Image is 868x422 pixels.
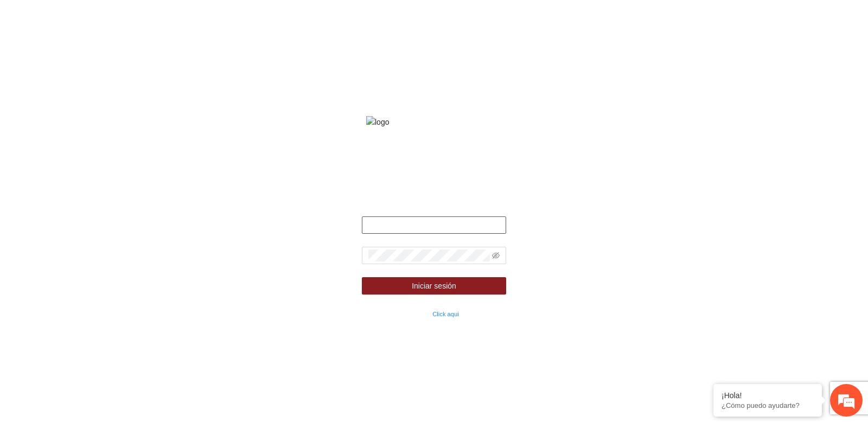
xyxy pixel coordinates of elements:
[362,311,459,317] small: ¿Olvidaste tu contraseña?
[347,143,521,188] strong: Fondo de financiamiento de proyectos para la prevención y fortalecimiento de instituciones de seg...
[412,280,456,292] span: Iniciar sesión
[432,311,459,317] a: Click aqui
[722,391,814,400] div: ¡Hola!
[366,116,502,128] img: logo
[362,277,507,295] button: Iniciar sesión
[492,252,500,259] span: eye-invisible
[722,401,814,410] p: ¿Cómo puedo ayudarte?
[413,199,454,207] strong: Bienvenido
